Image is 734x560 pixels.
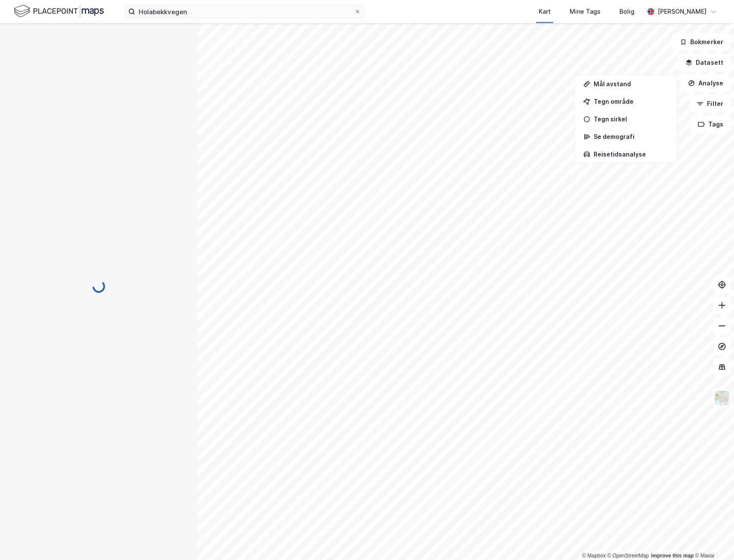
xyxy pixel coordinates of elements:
[691,519,734,560] iframe: Chat Widget
[92,280,106,293] img: spinner.a6d8c91a73a9ac5275cf975e30b51cfb.svg
[594,115,668,123] div: Tegn sirkel
[582,553,606,559] a: Mapbox
[570,6,601,17] div: Mine Tags
[673,33,731,51] button: Bokmerker
[689,95,731,112] button: Filter
[681,75,731,92] button: Analyse
[594,80,668,87] div: Mål avstand
[691,116,731,133] button: Tags
[594,151,668,158] div: Reisetidsanalyse
[594,98,668,105] div: Tegn område
[135,5,354,18] input: Søk på adresse, matrikkel, gårdeiere, leietakere eller personer
[607,553,649,559] a: OpenStreetMap
[714,390,730,406] img: Z
[651,553,694,559] a: Improve this map
[678,54,731,71] button: Datasett
[619,6,634,17] div: Bolig
[14,4,104,19] img: logo.f888ab2527a4732fd821a326f86c7f29.svg
[594,133,668,140] div: Se demografi
[539,6,551,17] div: Kart
[658,6,707,17] div: [PERSON_NAME]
